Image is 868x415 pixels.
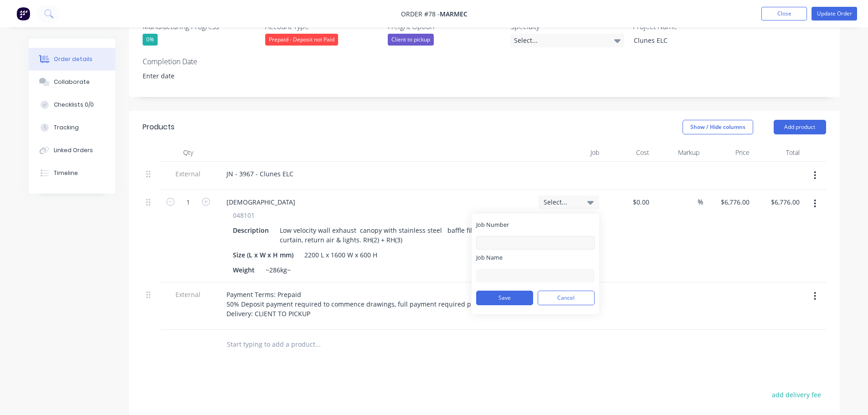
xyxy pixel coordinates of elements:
[703,143,753,162] div: Price
[29,162,115,184] button: Timeline
[538,291,595,305] button: Cancel
[219,195,303,209] div: [DEMOGRAPHIC_DATA]
[54,78,90,86] div: Collaborate
[753,143,803,162] div: Total
[534,143,603,162] div: Job
[29,139,115,162] button: Linked Orders
[510,34,624,47] div: Select...
[544,197,578,207] span: Select...
[476,291,533,305] button: Save
[262,263,294,277] div: ~286kg~
[440,10,467,18] span: Marmec
[54,123,79,132] div: Tracking
[276,224,517,246] div: Low velocity wall exhaust canopy with stainless steel baffle filters, air curtain, return air & l...
[219,167,301,180] div: JN - 3967 - Clunes ELC
[683,120,753,134] button: Show / Hide columns
[229,224,272,237] div: Description
[761,7,807,20] button: Close
[136,69,250,83] input: Enter date
[219,288,527,320] div: Payment Terms: Prepaid 50% Deposit payment required to commence drawings, full payment required p...
[143,34,158,46] div: 0%
[812,7,857,20] button: Update Order
[54,146,93,154] div: Linked Orders
[143,56,257,67] label: Completion Date
[476,253,595,262] label: Job Name
[164,290,212,299] span: External
[401,10,440,18] span: Order #78 -
[29,116,115,139] button: Tracking
[653,143,703,162] div: Markup
[54,55,92,63] div: Order details
[143,122,175,133] div: Products
[164,169,212,179] span: External
[16,7,30,20] img: Factory
[229,248,297,261] div: Size (L x W x H mm)
[603,143,653,162] div: Cost
[226,335,409,354] input: Start typing to add a product...
[627,34,740,47] div: Clunes ELC
[774,120,826,134] button: Add product
[265,34,338,46] div: Prepaid - Deposit not Paid
[698,197,703,207] span: %
[29,71,115,93] button: Collaborate
[476,220,595,229] label: Job Number
[229,263,258,277] div: Weight
[54,169,78,177] div: Timeline
[233,210,255,220] span: 048101
[301,248,381,261] div: 2200 L x 1600 W x 600 H
[54,101,94,109] div: Checklists 0/0
[29,48,115,71] button: Order details
[767,389,826,401] button: add delivery fee
[388,34,434,46] div: Client to pickup
[161,143,216,162] div: Qty
[29,93,115,116] button: Checklists 0/0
